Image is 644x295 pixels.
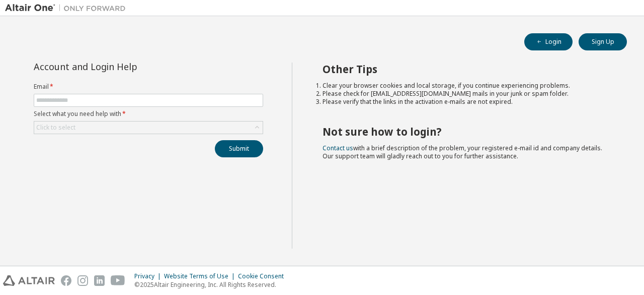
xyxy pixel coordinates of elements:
p: © 2025 Altair Engineering, Inc. All Rights Reserved. [134,280,290,289]
div: Privacy [134,272,164,280]
div: Click to select [34,122,263,134]
button: Submit [215,140,263,157]
div: Account and Login Help [34,63,217,71]
li: Please verify that the links in the activation e-mails are not expired. [323,98,609,106]
img: linkedin.svg [94,275,105,286]
li: Clear your browser cookies and local storage, if you continue experiencing problems. [323,82,609,90]
img: Altair One [5,3,131,13]
span: with a brief description of the problem, your registered e-mail id and company details. Our suppo... [323,144,602,160]
label: Select what you need help with [34,110,263,118]
h2: Not sure how to login? [323,125,609,138]
img: youtube.svg [111,275,125,286]
a: Contact us [323,144,353,152]
h2: Other Tips [323,63,609,76]
div: Click to select [36,124,75,132]
img: instagram.svg [77,275,88,286]
label: Email [34,83,263,91]
img: altair_logo.svg [3,275,55,286]
button: Sign Up [579,33,627,50]
div: Cookie Consent [238,272,290,280]
button: Login [524,33,573,50]
img: facebook.svg [61,275,71,286]
li: Please check for [EMAIL_ADDRESS][DOMAIN_NAME] mails in your junk or spam folder. [323,90,609,98]
div: Website Terms of Use [164,272,238,280]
